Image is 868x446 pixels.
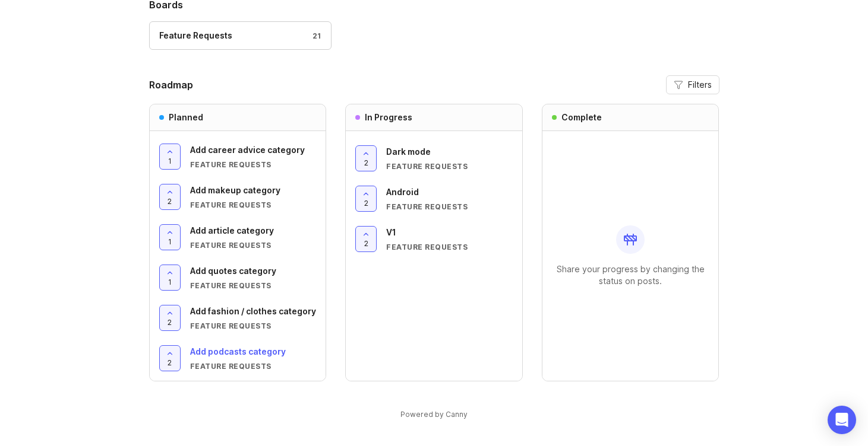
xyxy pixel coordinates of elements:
[190,361,317,371] div: Feature Requests
[386,146,431,157] span: Dark mode
[168,156,172,166] span: 1
[364,158,368,168] span: 2
[561,111,602,123] h3: Complete
[168,237,172,247] span: 1
[386,242,513,252] div: Feature Requests
[168,277,172,287] span: 1
[190,160,317,170] div: Feature Requests
[159,184,181,210] button: 2
[666,75,719,94] button: Filters
[190,281,317,291] div: Feature Requests
[190,185,280,195] span: Add makeup category
[168,358,172,368] span: 2
[190,265,317,291] a: Add quotes categoryFeature Requests
[190,345,317,371] a: Add podcasts categoryFeature Requests
[355,186,377,212] button: 2
[386,186,513,212] a: AndroidFeature Requests
[190,346,286,356] span: Add podcasts category
[386,161,513,171] div: Feature Requests
[364,198,368,208] span: 2
[169,111,203,123] h3: Planned
[386,145,513,171] a: Dark modeFeature Requests
[399,407,469,421] a: Powered by Canny
[386,202,513,212] div: Feature Requests
[159,345,181,371] button: 2
[828,406,856,434] div: Open Intercom Messenger
[168,317,172,327] span: 2
[307,31,321,41] div: 21
[386,226,513,252] a: V1Feature Requests
[552,263,709,287] p: Share your progress by changing the status on posts.
[159,144,181,170] button: 1
[159,265,181,291] button: 1
[386,227,396,237] span: V1
[190,224,317,250] a: Add article categoryFeature Requests
[149,78,193,92] h2: Roadmap
[190,144,317,170] a: Add career advice categoryFeature Requests
[355,145,377,171] button: 2
[355,226,377,252] button: 2
[365,111,412,123] h3: In Progress
[190,305,317,331] a: Add fashion / clothes categoryFeature Requests
[190,321,317,331] div: Feature Requests
[364,238,368,249] span: 2
[159,29,232,42] div: Feature Requests
[190,184,317,210] a: Add makeup categoryFeature Requests
[190,306,316,316] span: Add fashion / clothes category
[386,187,419,197] span: Android
[190,200,317,210] div: Feature Requests
[168,196,172,206] span: 2
[149,21,332,50] a: Feature Requests21
[190,225,274,235] span: Add article category
[190,240,317,250] div: Feature Requests
[190,145,305,155] span: Add career advice category
[159,224,181,250] button: 1
[190,266,276,276] span: Add quotes category
[159,305,181,331] button: 2
[688,79,712,91] span: Filters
